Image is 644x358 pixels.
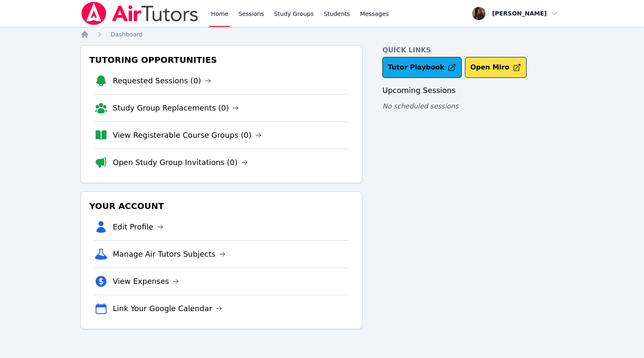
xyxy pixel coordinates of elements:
[111,31,143,38] span: Dashboard
[113,276,179,287] a: View Expenses
[80,2,199,25] img: Air Tutors
[382,57,462,78] a: Tutor Playbook
[80,30,563,39] nav: Breadcrumb
[113,248,226,260] a: Manage Air Tutors Subjects
[382,85,563,96] h3: Upcoming Sessions
[465,57,527,78] button: Open Miro
[111,30,143,39] a: Dashboard
[360,10,389,18] span: Messages
[88,52,355,67] h3: Tutoring Opportunities
[113,129,262,141] a: View Registerable Course Groups (0)
[113,303,222,314] a: Link Your Google Calendar
[113,221,164,233] a: Edit Profile
[113,75,211,87] a: Requested Sessions (0)
[382,45,563,55] h4: Quick Links
[113,157,248,168] a: Open Study Group Invitations (0)
[88,198,355,214] h3: Your Account
[113,102,239,114] a: Study Group Replacements (0)
[382,102,458,110] span: No scheduled sessions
